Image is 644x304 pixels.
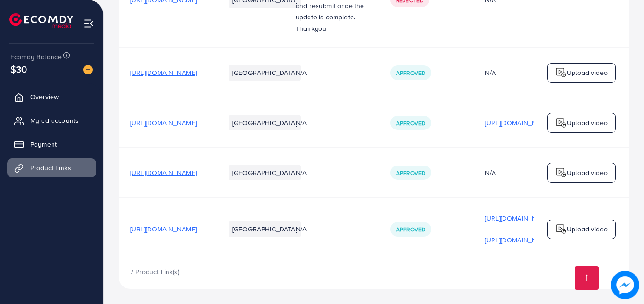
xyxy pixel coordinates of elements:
span: N/A [296,68,307,77]
span: Approved [396,69,425,77]
li: [GEOGRAPHIC_DATA] [229,115,301,130]
img: menu [83,18,94,29]
span: Approved [396,169,425,177]
p: Upload video [567,223,608,235]
div: N/A [485,68,552,77]
img: logo [556,117,567,129]
p: Upload video [567,67,608,78]
li: [GEOGRAPHIC_DATA] [229,65,301,80]
span: [URL][DOMAIN_NAME] [130,68,197,77]
span: Payment [30,139,57,149]
span: Approved [396,225,425,233]
p: [URL][DOMAIN_NAME] [485,212,552,224]
span: $30 [10,62,27,76]
span: My ad accounts [30,116,79,125]
img: logo [556,223,567,235]
img: logo [556,167,567,178]
p: Upload video [567,167,608,178]
img: logo [9,13,73,28]
div: N/A [485,168,552,177]
span: N/A [296,224,307,234]
p: Upload video [567,117,608,129]
li: [GEOGRAPHIC_DATA] [229,165,301,180]
span: Product Links [30,163,71,173]
span: 7 Product Link(s) [130,267,179,276]
img: logo [556,67,567,78]
span: [URL][DOMAIN_NAME] [130,224,197,234]
a: Product Links [7,158,96,177]
p: [URL][DOMAIN_NAME] [485,234,552,246]
a: Overview [7,87,96,106]
span: N/A [296,118,307,128]
a: My ad accounts [7,111,96,130]
img: image [83,65,93,74]
span: Overview [30,92,59,101]
span: Approved [396,119,425,127]
span: Ecomdy Balance [10,52,62,62]
a: Payment [7,135,96,154]
span: [URL][DOMAIN_NAME] [130,168,197,177]
img: image [612,272,639,299]
p: [URL][DOMAIN_NAME] [485,117,552,129]
span: [URL][DOMAIN_NAME] [130,118,197,128]
span: N/A [296,168,307,177]
li: [GEOGRAPHIC_DATA] [229,221,301,237]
